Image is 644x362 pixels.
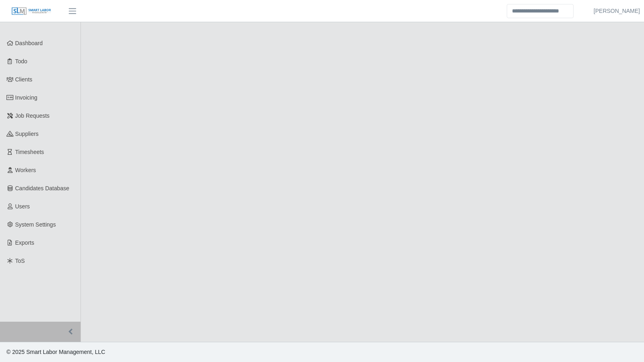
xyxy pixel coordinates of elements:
[15,185,70,191] span: Candidates Database
[507,4,574,18] input: Search
[15,131,39,137] span: Suppliers
[15,40,43,46] span: Dashboard
[15,58,27,64] span: Todo
[15,221,56,228] span: System Settings
[6,349,105,355] span: © 2025 Smart Labor Management, LLC
[15,76,33,83] span: Clients
[15,167,36,173] span: Workers
[15,149,44,155] span: Timesheets
[15,94,37,101] span: Invoicing
[11,7,52,16] img: SLM Logo
[15,112,50,119] span: Job Requests
[15,203,30,210] span: Users
[15,258,25,264] span: ToS
[15,239,34,246] span: Exports
[594,7,640,15] a: [PERSON_NAME]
